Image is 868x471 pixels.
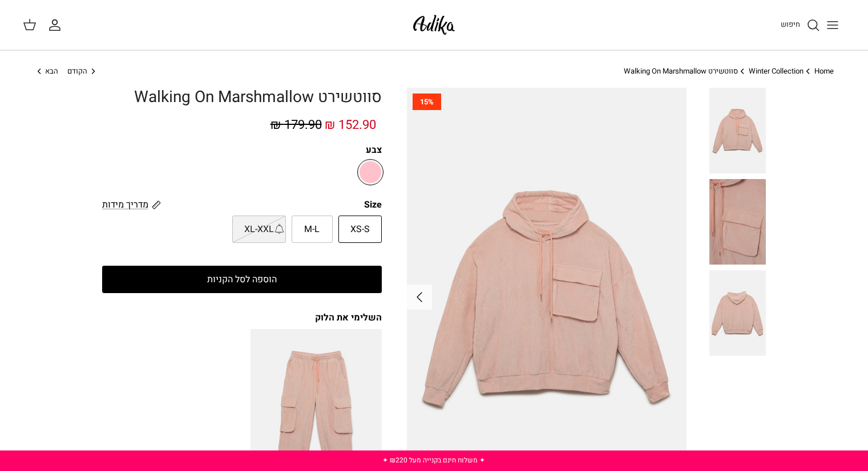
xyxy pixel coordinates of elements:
span: 152.90 ₪ [325,116,376,134]
a: Winter Collection [749,66,804,76]
span: מדריך מידות [102,198,148,212]
img: Adika IL [410,11,458,38]
button: Next [407,285,432,310]
a: מדריך מידות [102,198,161,211]
div: השלימי את הלוק [102,311,382,324]
a: הקודם [67,66,98,77]
legend: Size [364,198,382,211]
a: חיפוש [781,18,820,32]
button: Toggle menu [820,13,845,38]
span: M-L [304,222,320,237]
span: הבא [45,66,58,76]
nav: Breadcrumbs [35,66,834,77]
span: XS-S [350,222,370,237]
button: הוספה לסל הקניות [102,266,382,293]
span: חיפוש [781,19,800,30]
a: הבא [35,66,59,77]
a: ✦ משלוח חינם בקנייה מעל ₪220 ✦ [382,455,485,465]
span: הקודם [67,66,87,76]
span: 179.90 ₪ [271,116,322,134]
a: Home [814,66,834,76]
a: החשבון שלי [48,18,66,32]
h1: סווטשירט Walking On Marshmallow [102,88,382,107]
a: סווטשירט Walking On Marshmallow [624,66,738,76]
span: XL-XXL [244,222,274,237]
label: צבע [102,144,382,156]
